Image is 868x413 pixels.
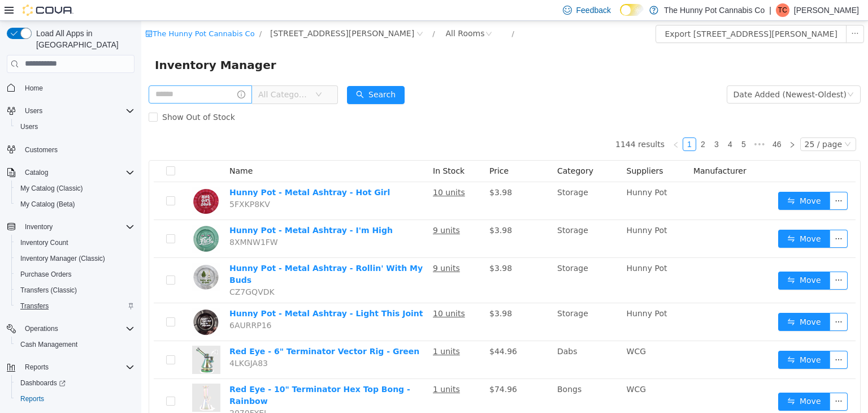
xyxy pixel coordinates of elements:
span: In Stock [292,145,323,154]
span: Home [20,81,134,95]
span: My Catalog (Beta) [16,197,134,211]
button: Transfers [11,298,139,314]
span: $44.96 [348,326,376,335]
td: Dabs [411,320,481,358]
button: icon: swapMove [637,292,689,310]
button: icon: ellipsis [688,251,706,269]
span: Hunny Pot [485,167,526,176]
span: ••• [609,117,627,130]
button: Customers [2,141,139,158]
a: 1 [542,117,554,130]
span: Hunny Pot [485,288,526,297]
button: Catalog [20,166,53,179]
button: icon: swapMove [637,251,689,269]
u: 9 units [292,205,319,214]
p: The Hunny Pot Cannabis Co [664,3,765,17]
button: icon: ellipsis [705,4,723,22]
button: Catalog [2,165,139,180]
a: 4 [583,117,595,130]
button: Inventory [20,220,57,234]
img: Hunny Pot - Metal Ashtray - Rollin' With My Buds hero shot [51,242,79,270]
button: My Catalog (Beta) [11,196,139,212]
span: Cash Management [16,338,134,351]
span: Inventory [20,220,134,234]
div: Date Added (Newest-Oldest) [592,65,705,82]
span: TC [778,3,787,17]
span: Reports [20,360,134,374]
span: / [371,8,373,17]
a: Hunny Pot - Metal Ashtray - I'm High [88,205,251,214]
span: Price [348,145,367,154]
i: icon: right [648,121,654,127]
input: Dark Mode [620,4,644,16]
button: icon: swapMove [637,330,689,348]
i: icon: info-circle [96,70,104,78]
a: Transfers (Classic) [16,283,81,297]
span: WCG [485,364,505,373]
span: My Catalog (Beta) [20,200,75,209]
p: [PERSON_NAME] [794,3,859,17]
span: Dashboards [20,378,66,388]
button: Purchase Orders [11,266,139,282]
a: Dashboards [11,375,139,391]
div: All Rooms [305,4,344,21]
a: Red Eye - 10" Terminator Hex Top Bong - Rainbow [88,364,269,385]
span: Users [20,104,134,118]
img: Hunny Pot - Metal Ashtray - Hot Girl hero shot [51,166,79,194]
button: Cash Management [11,337,139,352]
span: Catalog [20,166,134,179]
a: My Catalog (Beta) [16,197,80,211]
td: Storage [411,161,481,199]
button: Inventory Manager (Classic) [11,251,139,266]
td: Bongs [411,358,481,403]
i: icon: down [174,70,181,78]
button: Operations [2,321,139,337]
button: icon: swapMove [637,209,689,227]
span: Users [20,122,38,131]
a: Hunny Pot - Metal Ashtray - Light This Joint [88,288,282,297]
span: My Catalog (Classic) [16,182,134,195]
a: icon: shopThe Hunny Pot Cannabis Co [4,8,113,17]
a: Purchase Orders [16,268,76,281]
span: CZ7GQVDK [88,266,133,276]
a: Cash Management [16,338,82,351]
a: Hunny Pot - Metal Ashtray - Rollin' With My Buds [88,243,281,264]
span: Purchase Orders [20,270,72,279]
span: Purchase Orders [16,268,134,281]
a: 3 [569,117,581,130]
u: 10 units [292,167,324,176]
span: Transfers (Classic) [16,283,134,297]
a: Reports [16,392,49,406]
a: Transfers [16,299,53,313]
span: $3.98 [348,167,371,176]
span: 8XMNW1FW [88,217,137,226]
span: $74.96 [348,364,376,373]
img: Cova [23,5,73,16]
button: Export [STREET_ADDRESS][PERSON_NAME] [514,4,705,22]
span: Hunny Pot [485,205,526,214]
span: / [291,8,293,17]
span: Transfers (Classic) [20,286,77,295]
i: icon: down [703,120,710,128]
li: Next Page [644,117,658,130]
span: Catalog [25,168,48,177]
span: Customers [25,145,58,154]
u: 1 units [292,364,319,373]
span: Show Out of Stock [16,92,98,101]
span: Inventory Manager (Classic) [20,254,105,263]
span: Transfers [16,299,134,313]
button: Users [11,119,139,135]
span: Inventory Manager [14,35,142,53]
button: icon: ellipsis [688,171,706,189]
span: Dark Mode [620,16,620,16]
span: 101 James Snow Pkwy [129,6,273,19]
span: Customers [20,143,134,157]
span: 5FXKP8KV [88,179,129,188]
button: Reports [11,391,139,407]
td: Storage [411,282,481,320]
span: Hunny Pot [485,243,526,252]
span: Suppliers [485,145,522,154]
li: 1144 results [474,117,523,130]
span: / [118,8,120,17]
button: Users [20,104,47,118]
